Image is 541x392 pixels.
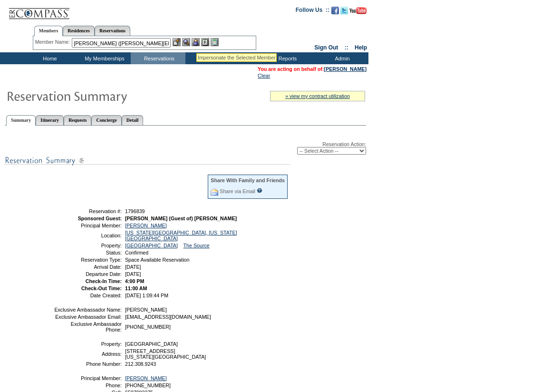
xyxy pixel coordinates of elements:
img: Reservations [201,38,209,46]
td: Phone: [54,382,122,388]
span: :: [345,44,348,51]
td: Vacation Collection [185,52,259,64]
span: [PERSON_NAME] (Guest of) [PERSON_NAME] [125,216,237,221]
td: Follow Us :: [296,6,329,17]
div: Member Name: [35,38,72,46]
td: Arrival Date: [54,264,122,270]
span: [DATE] [125,271,141,277]
a: Reservations [95,26,130,36]
a: [PERSON_NAME] [324,66,367,72]
td: Principal Member: [54,375,122,381]
td: Address: [54,348,122,360]
td: My Memberships [76,52,131,64]
a: Become our fan on Facebook [331,10,339,15]
a: Sign Out [314,44,338,51]
a: Help [355,44,367,51]
span: [DATE] 1:09:44 PM [125,293,168,298]
td: Property: [54,341,122,347]
span: [DATE] [125,264,141,270]
td: Property: [54,243,122,248]
a: [GEOGRAPHIC_DATA] [125,243,178,248]
strong: Sponsored Guest: [78,216,122,221]
strong: Check-Out Time: [81,285,122,291]
span: Confirmed [125,250,148,255]
td: Principal Member: [54,223,122,228]
span: Space Available Reservation [125,257,189,263]
span: 1796839 [125,208,145,214]
a: Follow us on Twitter [340,10,348,15]
img: b_calculator.gif [211,38,219,46]
span: [PHONE_NUMBER] [125,324,171,330]
td: Exclusive Ambassador Name: [54,307,122,313]
a: Subscribe to our YouTube Channel [349,10,367,15]
a: Clear [258,73,270,78]
td: Exclusive Ambassador Phone: [54,321,122,333]
div: Share With Family and Friends [211,177,285,183]
span: 212.308.9243 [125,361,156,367]
input: What is this? [257,188,262,193]
img: b_edit.gif [173,38,181,46]
span: [PHONE_NUMBER] [125,382,171,388]
a: » view my contract utilization [285,93,350,99]
span: [EMAIL_ADDRESS][DOMAIN_NAME] [125,314,211,320]
td: Phone Number: [54,361,122,367]
td: Date Created: [54,293,122,298]
td: Location: [54,230,122,241]
td: Status: [54,250,122,255]
td: Reservation #: [54,208,122,214]
a: [US_STATE][GEOGRAPHIC_DATA], [US_STATE][GEOGRAPHIC_DATA] [125,230,237,241]
span: [GEOGRAPHIC_DATA] [125,341,178,347]
img: Impersonate [192,38,200,46]
td: Reservation Type: [54,257,122,263]
a: Members [34,26,63,36]
img: subTtlResSummary.gif [5,155,290,167]
a: Share via Email [220,188,255,194]
a: Residences [63,26,95,36]
a: Requests [64,115,91,125]
img: View [182,38,190,46]
strong: Check-In Time: [86,278,122,284]
img: Subscribe to our YouTube Channel [349,7,367,14]
td: Exclusive Ambassador Email: [54,314,122,320]
a: The Source [184,243,210,248]
a: [PERSON_NAME] [125,375,167,381]
span: You are acting on behalf of: [258,66,367,72]
img: Become our fan on Facebook [331,7,339,14]
span: [STREET_ADDRESS] [US_STATE][GEOGRAPHIC_DATA] [125,348,206,360]
td: Reports [259,52,314,64]
a: Itinerary [36,115,64,125]
a: Detail [122,115,144,125]
a: [PERSON_NAME] [125,223,167,228]
a: Summary [6,115,36,126]
td: Home [21,52,76,64]
td: Reservations [131,52,185,64]
img: Follow us on Twitter [340,7,348,14]
div: Impersonate the Selected Member [198,55,275,60]
td: Departure Date: [54,271,122,277]
span: [PERSON_NAME] [125,307,167,313]
div: Reservation Action: [5,141,366,155]
span: 11:00 AM [125,285,147,291]
span: 4:00 PM [125,278,144,284]
img: Reservaton Summary [6,86,196,105]
td: Admin [314,52,368,64]
a: Concierge [91,115,121,125]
